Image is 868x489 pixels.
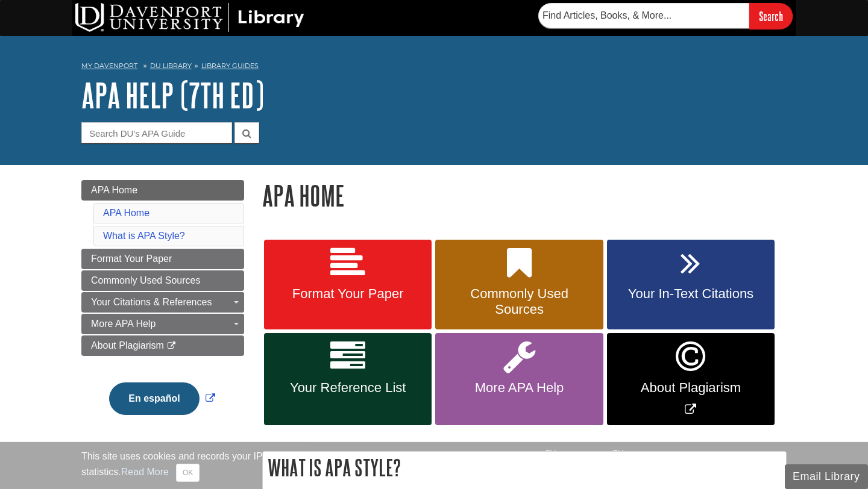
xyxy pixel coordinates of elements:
[81,180,244,201] a: APA Home
[91,297,212,307] span: Your Citations & References
[81,122,232,143] input: Search DU's APA Guide
[91,319,156,329] span: More APA Help
[263,452,786,484] h2: What is APA Style?
[81,249,244,269] a: Format Your Paper
[81,449,787,482] div: This site uses cookies and records your IP address for usage statistics. Additionally, we use Goo...
[103,208,149,218] a: APA Home
[264,240,432,330] a: Format Your Paper
[273,286,423,302] span: Format Your Paper
[81,76,264,114] a: APA Help (7th Ed)
[81,180,244,435] div: Guide Page Menu
[91,275,200,285] span: Commonly Used Sources
[150,61,192,70] a: DU Library
[616,286,766,302] span: Your In-Text Citations
[121,467,169,477] a: Read More
[435,240,603,330] a: Commonly Used Sources
[749,3,793,29] input: Search
[538,3,749,28] input: Find Articles, Books, & More...
[75,3,304,32] img: DU Library
[81,314,244,334] a: More APA Help
[106,393,218,403] a: Link opens in new window
[616,380,766,396] span: About Plagiarism
[81,61,137,71] a: My Davenport
[91,185,137,195] span: APA Home
[81,270,244,291] a: Commonly Used Sources
[273,380,423,396] span: Your Reference List
[264,333,432,425] a: Your Reference List
[444,286,594,317] span: Commonly Used Sources
[607,333,775,425] a: Link opens in new window
[81,335,244,356] a: About Plagiarism
[91,254,172,264] span: Format Your Paper
[81,292,244,313] a: Your Citations & References
[262,180,787,211] h1: APA Home
[435,333,603,425] a: More APA Help
[81,58,787,77] nav: breadcrumb
[607,240,775,330] a: Your In-Text Citations
[166,342,177,350] i: This link opens in a new window
[538,3,793,29] form: Searches DU Library's articles, books, and more
[444,380,594,396] span: More APA Help
[201,61,259,70] a: Library Guides
[103,231,185,241] a: What is APA Style?
[109,382,199,415] button: En español
[91,340,164,350] span: About Plagiarism
[785,464,868,489] button: Email Library
[176,464,200,482] button: Close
